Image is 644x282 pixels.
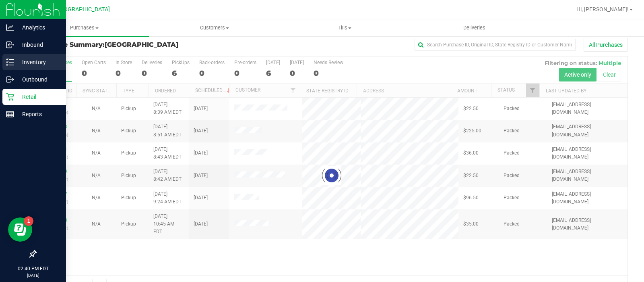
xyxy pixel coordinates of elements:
span: [GEOGRAPHIC_DATA] [105,41,178,48]
inline-svg: Outbound [6,75,14,84]
inline-svg: Inbound [6,41,14,49]
span: Customers [150,24,279,31]
span: Purchases [19,24,149,31]
h3: Purchase Summary: [35,41,233,48]
a: Customers [149,19,279,36]
p: 02:40 PM EDT [4,265,62,272]
button: All Purchases [584,38,628,52]
inline-svg: Inventory [6,58,14,66]
p: Retail [14,92,62,102]
iframe: Resource center unread badge [24,216,33,226]
a: Tills [279,19,409,36]
span: [GEOGRAPHIC_DATA] [55,6,110,13]
a: Purchases [19,19,149,36]
inline-svg: Analytics [6,23,14,31]
p: Inbound [14,40,62,50]
span: Deliveries [452,24,496,31]
p: Inventory [14,57,62,67]
p: [DATE] [4,272,62,278]
iframe: Resource center [8,217,32,242]
p: Outbound [14,75,62,84]
inline-svg: Retail [6,93,14,101]
span: Hi, [PERSON_NAME]! [576,6,629,13]
span: Tills [280,24,409,31]
p: Reports [14,109,62,119]
input: Search Purchase ID, Original ID, State Registry ID or Customer Name... [415,39,576,51]
a: Deliveries [409,19,539,36]
p: Analytics [14,23,62,32]
inline-svg: Reports [6,110,14,118]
